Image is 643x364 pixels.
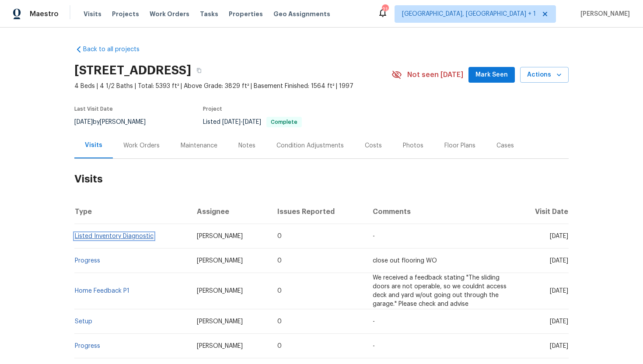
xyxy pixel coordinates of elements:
[85,141,102,150] div: Visits
[84,10,101,18] span: Visits
[74,82,391,91] span: 4 Beds | 4 1/2 Baths | Total: 5393 ft² | Above Grade: 3829 ft² | Basement Finished: 1564 ft² | 1997
[74,159,569,199] h2: Visits
[197,343,243,349] span: [PERSON_NAME]
[273,10,330,18] span: Geo Assignments
[238,141,255,150] div: Notes
[112,10,139,18] span: Projects
[74,199,190,224] th: Type
[514,199,569,224] th: Visit Date
[373,275,507,307] span: We received a feedback stating "The sliding doors are not operable, so we couldnt access deck and...
[267,119,301,125] span: Complete
[550,258,568,264] span: [DATE]
[229,10,263,18] span: Properties
[123,141,160,150] div: Work Orders
[577,10,630,18] span: [PERSON_NAME]
[190,199,270,224] th: Assignee
[74,106,113,112] span: Last Visit Date
[277,288,282,294] span: 0
[75,258,100,264] a: Progress
[200,11,218,17] span: Tasks
[191,63,207,78] button: Copy Address
[150,10,189,18] span: Work Orders
[30,10,59,18] span: Maestro
[277,258,282,264] span: 0
[365,141,382,150] div: Costs
[197,258,243,264] span: [PERSON_NAME]
[373,343,375,349] span: -
[270,199,366,224] th: Issues Reported
[222,119,241,125] span: [DATE]
[382,5,388,14] div: 21
[444,141,475,150] div: Floor Plans
[277,343,282,349] span: 0
[203,106,222,112] span: Project
[277,233,282,239] span: 0
[407,70,463,79] span: Not seen [DATE]
[203,119,302,125] span: Listed
[75,343,100,349] a: Progress
[222,119,261,125] span: -
[550,318,568,325] span: [DATE]
[276,141,344,150] div: Condition Adjustments
[366,199,514,224] th: Comments
[75,288,129,294] a: Home Feedback P1
[496,141,514,150] div: Cases
[75,318,92,325] a: Setup
[527,70,562,80] span: Actions
[277,318,282,325] span: 0
[373,258,437,264] span: close out flooring WO
[403,141,423,150] div: Photos
[197,233,243,239] span: [PERSON_NAME]
[550,288,568,294] span: [DATE]
[373,318,375,325] span: -
[74,119,93,125] span: [DATE]
[550,233,568,239] span: [DATE]
[373,233,375,239] span: -
[197,288,243,294] span: [PERSON_NAME]
[75,233,154,239] a: Listed Inventory Diagnostic
[402,10,536,18] span: [GEOGRAPHIC_DATA], [GEOGRAPHIC_DATA] + 1
[197,318,243,325] span: [PERSON_NAME]
[181,141,217,150] div: Maintenance
[74,117,156,127] div: by [PERSON_NAME]
[550,343,568,349] span: [DATE]
[520,67,569,83] button: Actions
[468,67,515,83] button: Mark Seen
[475,70,508,80] span: Mark Seen
[74,45,158,54] a: Back to all projects
[243,119,261,125] span: [DATE]
[74,66,191,75] h2: [STREET_ADDRESS]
